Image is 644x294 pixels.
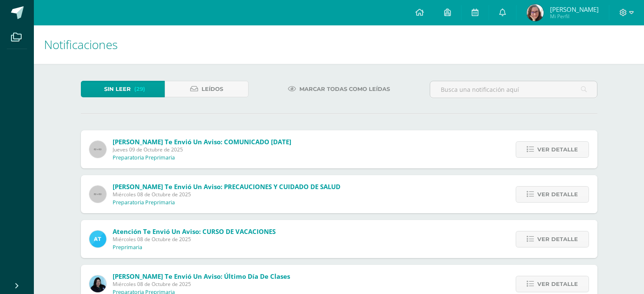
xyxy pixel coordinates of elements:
span: Ver detalle [537,231,578,247]
span: Ver detalle [537,142,578,157]
span: Marcar todas como leídas [299,81,390,97]
img: b622e69f40a7a81e311c4d7631f80443.png [527,4,544,21]
img: 0ec1db5f62156b052767e68aebe352a6.png [89,275,106,292]
p: Preparatoria Preprimaria [113,154,175,161]
span: Leídos [202,81,223,97]
span: Ver detalle [537,187,578,202]
img: 9fc725f787f6a993fc92a288b7a8b70c.png [89,231,106,247]
span: [PERSON_NAME] te envió un aviso: Último Día de Clases [113,272,290,280]
img: 60x60 [89,141,106,158]
span: Notificaciones [44,36,118,52]
span: Ver detalle [537,276,578,292]
a: Sin leer(29) [81,81,165,97]
span: Atención te envió un aviso: CURSO DE VACACIONES [113,227,276,236]
span: Sin leer [104,81,131,97]
span: Jueves 09 de Octubre de 2025 [113,146,291,153]
img: 60x60 [89,186,106,203]
span: [PERSON_NAME] te envió un aviso: PRECAUCIONES Y CUIDADO DE SALUD [113,182,340,191]
a: Leídos [165,81,249,97]
span: Miércoles 08 de Octubre de 2025 [113,191,340,198]
span: Mi Perfil [550,13,599,20]
span: [PERSON_NAME] [550,5,599,14]
p: Preparatoria Preprimaria [113,199,175,206]
span: Miércoles 08 de Octubre de 2025 [113,236,276,243]
span: (29) [134,81,145,97]
input: Busca una notificación aquí [430,81,597,98]
p: Preprimaria [113,244,142,251]
a: Marcar todas como leídas [277,81,401,97]
span: Miércoles 08 de Octubre de 2025 [113,280,290,288]
span: [PERSON_NAME] te envió un aviso: COMUNICADO [DATE] [113,137,291,146]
